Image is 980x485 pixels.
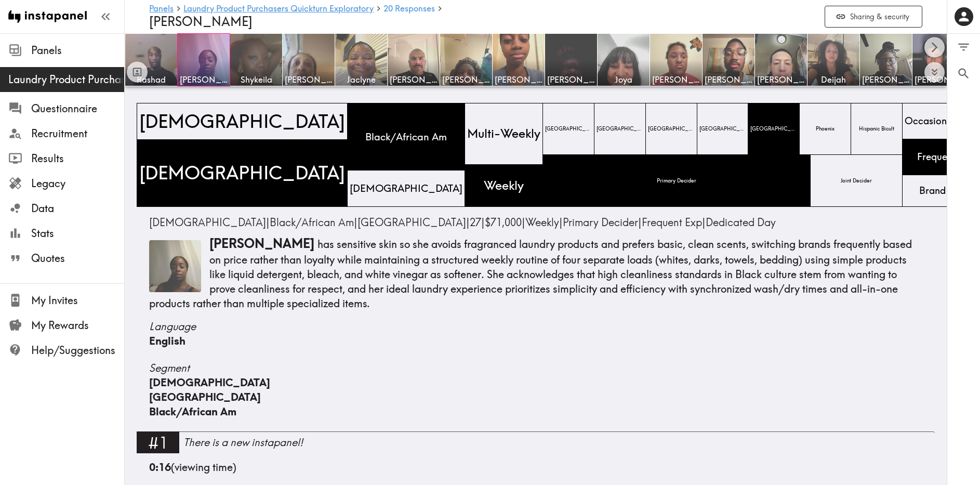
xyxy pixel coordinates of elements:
[8,72,124,87] span: Laundry Product Purchasers Quickturn Exploratory
[655,175,698,187] span: Primary Decider
[924,37,945,58] button: Scroll right
[270,216,354,229] span: Black/African Am
[442,74,490,85] span: [PERSON_NAME]
[857,123,896,135] span: Hispanic Bicult
[348,179,465,198] span: [DEMOGRAPHIC_DATA]
[149,235,922,311] p: has sensitive skin so she avoids fragranced laundry products and prefers basic, clean scents, swi...
[748,123,799,135] span: [GEOGRAPHIC_DATA]
[178,33,230,86] a: [PERSON_NAME]
[947,34,980,60] button: Filter Responses
[470,216,485,229] span: |
[525,216,563,229] span: |
[180,74,228,85] span: [PERSON_NAME]
[543,123,594,135] span: [GEOGRAPHIC_DATA]
[149,461,171,474] b: 0:16
[470,216,481,229] span: 27
[127,61,148,82] button: Toggle between responses and questions
[525,216,559,229] span: Weekly
[31,318,124,333] span: My Rewards
[755,33,807,86] a: [PERSON_NAME]
[924,62,945,83] button: Expand to show all items
[31,343,124,358] span: Help/Suggestions
[357,216,470,229] span: |
[149,334,186,347] span: English
[31,43,124,58] span: Panels
[149,216,270,229] span: |
[703,33,755,86] a: [PERSON_NAME]
[335,33,388,86] a: Jaclyne
[917,182,974,200] span: Brand Loyal
[31,226,124,241] span: Stats
[650,33,703,86] a: [PERSON_NAME]
[757,74,805,85] span: [PERSON_NAME]
[183,4,374,14] a: Laundry Product Purchasers Quickturn Exploratory
[149,240,201,292] img: Thumbnail
[860,33,912,86] a: [PERSON_NAME]
[697,123,748,135] span: [GEOGRAPHIC_DATA]
[149,405,236,418] span: Black/African Am
[388,33,440,86] a: [PERSON_NAME]
[137,107,347,136] span: [DEMOGRAPHIC_DATA]
[547,74,595,85] span: [PERSON_NAME]
[563,216,638,229] span: Primary Decider
[149,319,922,334] span: Language
[642,216,706,229] span: |
[31,101,124,116] span: Questionnaire
[149,376,270,389] span: [DEMOGRAPHIC_DATA]
[947,60,980,87] button: Search
[149,390,261,403] span: [GEOGRAPHIC_DATA]
[912,33,965,86] a: [PERSON_NAME]
[383,4,435,14] a: 20 Responses
[31,201,124,216] span: Data
[232,74,280,85] span: Shykeila
[594,123,645,135] span: [GEOGRAPHIC_DATA]
[706,216,776,229] span: Dedicated Day
[31,126,124,141] span: Recruitment
[545,33,598,86] a: [PERSON_NAME]
[230,33,283,86] a: Shykeila
[285,74,333,85] span: [PERSON_NAME]
[149,216,266,229] span: [DEMOGRAPHIC_DATA]
[31,176,124,191] span: Legacy
[705,74,752,85] span: [PERSON_NAME]
[563,216,642,229] span: |
[957,40,971,54] span: Filter Responses
[839,175,874,187] span: Joint Decider
[814,123,837,135] span: Phoenix
[137,431,179,453] div: #1
[465,123,542,145] span: Multi-Weekly
[31,293,124,308] span: My Invites
[149,14,253,29] span: [PERSON_NAME]
[862,74,910,85] span: [PERSON_NAME]
[127,74,175,85] span: Rashad
[31,251,124,266] span: Quotes
[31,151,124,166] span: Results
[495,74,542,85] span: [PERSON_NAME]
[915,148,976,166] span: Frequent Exp
[137,431,935,460] a: #1There is a new instapanel!
[440,33,493,86] a: [PERSON_NAME]
[957,67,971,81] span: Search
[125,33,178,86] a: Rashad
[485,216,525,229] span: |
[149,361,922,375] span: Segment
[807,33,860,86] a: Deijah
[810,74,857,85] span: Deijah
[493,33,545,86] a: [PERSON_NAME]
[283,33,335,86] a: [PERSON_NAME]
[363,128,449,146] span: Black/African Am
[482,175,526,196] span: Weekly
[825,6,922,28] button: Sharing & security
[209,235,314,251] span: [PERSON_NAME]
[642,216,702,229] span: Frequent Exp
[270,216,357,229] span: |
[383,4,435,12] span: 20 Responses
[600,74,647,85] span: Joya
[390,74,438,85] span: [PERSON_NAME]
[137,158,347,188] span: [DEMOGRAPHIC_DATA]
[598,33,650,86] a: Joya
[149,4,174,14] a: Panels
[915,74,962,85] span: [PERSON_NAME]
[485,216,522,229] span: $71,000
